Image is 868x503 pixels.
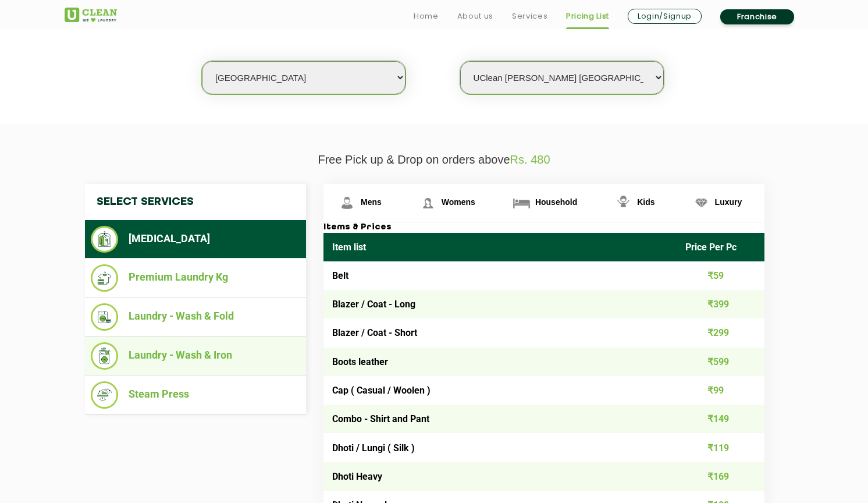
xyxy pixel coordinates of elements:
td: Blazer / Coat - Short [323,318,677,347]
td: ₹99 [677,376,765,405]
p: Free Pick up & Drop on orders above [65,153,803,167]
td: ₹599 [677,348,765,376]
td: ₹169 [677,462,765,491]
img: Womens [418,193,438,213]
td: Blazer / Coat - Long [323,290,677,318]
a: Login/Signup [628,9,702,24]
li: Premium Laundry Kg [91,264,300,292]
td: Boots leather [323,348,677,376]
img: Laundry - Wash & Fold [91,303,118,331]
h3: Items & Prices [323,222,764,233]
td: ₹119 [677,433,765,462]
td: ₹149 [677,405,765,433]
a: About us [457,9,493,23]
li: Steam Press [91,381,300,409]
img: UClean Laundry and Dry Cleaning [65,8,117,22]
a: Franchise [720,9,794,24]
td: Combo - Shirt and Pant [323,405,677,433]
span: Womens [442,197,475,207]
td: Dhoti Heavy [323,462,677,491]
img: Luxury [691,193,712,213]
li: Laundry - Wash & Iron [91,342,300,370]
h4: Select Services [85,184,306,220]
td: Cap ( Casual / Woolen ) [323,376,677,405]
li: Laundry - Wash & Fold [91,303,300,331]
td: ₹59 [677,261,765,290]
td: Dhoti / Lungi ( Silk ) [323,433,677,462]
th: Price Per Pc [677,233,765,261]
img: Household [511,193,532,213]
span: Household [535,197,577,207]
a: Home [414,9,439,23]
span: Rs. 480 [510,153,550,166]
img: Dry Cleaning [91,226,118,253]
span: Mens [361,197,382,207]
span: Luxury [715,197,742,207]
img: Mens [337,193,357,213]
li: [MEDICAL_DATA] [91,226,300,253]
td: ₹399 [677,290,765,318]
img: Kids [613,193,634,213]
td: ₹299 [677,318,765,347]
td: Belt [323,261,677,290]
th: Item list [323,233,677,261]
img: Laundry - Wash & Iron [91,342,118,370]
a: Pricing List [566,9,609,23]
img: Steam Press [91,381,118,409]
img: Premium Laundry Kg [91,264,118,292]
span: Kids [637,197,654,207]
a: Services [512,9,547,23]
